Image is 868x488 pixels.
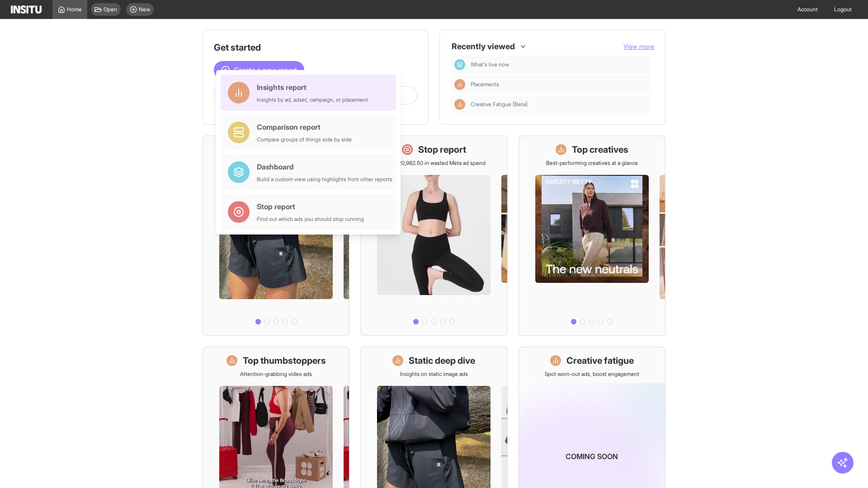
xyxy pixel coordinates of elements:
[471,101,528,108] span: Creative Fatigue [Beta]
[257,136,352,143] div: Compare groups of things side by side
[360,136,507,336] a: Stop reportSave £20,982.50 in wasted Meta ad spend
[257,176,392,183] div: Build a custom view using highlights from other reports
[382,160,486,167] p: Save £20,982.50 in wasted Meta ad spend
[104,6,117,13] span: Open
[400,371,468,378] p: Insights on static image ads
[454,79,465,90] div: Insights
[572,143,628,156] h1: Top creatives
[519,136,665,336] a: Top creativesBest-performing creatives at a glance
[471,61,509,68] span: What's live now
[234,65,297,75] span: Create a new report
[257,216,364,223] div: Find out which ads you should stop running
[257,82,368,93] div: Insights report
[203,136,349,336] a: What's live nowSee all active ads instantly
[409,354,475,367] h1: Static deep dive
[214,61,304,79] button: Create a new report
[257,161,392,172] div: Dashboard
[67,6,82,13] span: Home
[257,96,368,103] div: Insights by ad, adset, campaign, or placement
[139,6,150,13] span: New
[471,101,647,108] span: Creative Fatigue [Beta]
[471,61,647,68] span: What's live now
[623,42,654,51] button: View more
[471,81,647,88] span: Placements
[471,81,499,88] span: Placements
[257,201,364,212] div: Stop report
[546,160,638,167] p: Best-performing creatives at a glance
[454,59,465,70] div: Dashboard
[454,99,465,110] div: Insights
[11,5,42,14] img: Logo
[243,354,326,367] h1: Top thumbstoppers
[257,122,352,132] div: Comparison report
[214,41,417,54] h1: Get started
[240,371,312,378] p: Attention-grabbing video ads
[623,42,654,50] span: View more
[418,143,466,156] h1: Stop report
